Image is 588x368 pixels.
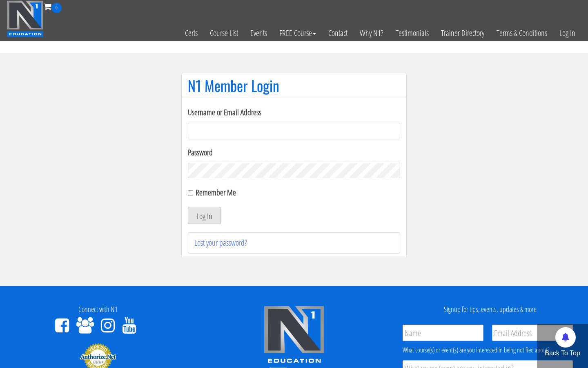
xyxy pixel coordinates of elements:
[6,305,190,314] h4: Connect with N1
[244,13,273,53] a: Events
[403,325,483,341] input: Name
[179,13,204,53] a: Certs
[390,13,435,53] a: Testimonials
[553,13,581,53] a: Log In
[435,13,490,53] a: Trainer Directory
[44,1,62,12] a: 0
[188,106,400,119] label: Username or Email Address
[263,305,325,366] img: n1-edu-logo
[204,13,244,53] a: Course List
[188,207,221,224] button: Log In
[492,325,573,341] input: Email Address
[490,13,553,53] a: Terms & Conditions
[273,13,322,53] a: FREE Course
[7,0,44,37] img: n1-education
[398,305,582,314] h4: Signup for tips, events, updates & more
[188,146,400,159] label: Password
[51,3,62,13] span: 0
[196,187,236,198] label: Remember Me
[354,13,390,53] a: Why N1?
[403,345,573,355] div: What course(s) or event(s) are you interested in being notified about?
[188,77,400,94] h1: N1 Member Login
[194,237,247,248] a: Lost your password?
[322,13,354,53] a: Contact
[537,348,588,358] p: Back To Top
